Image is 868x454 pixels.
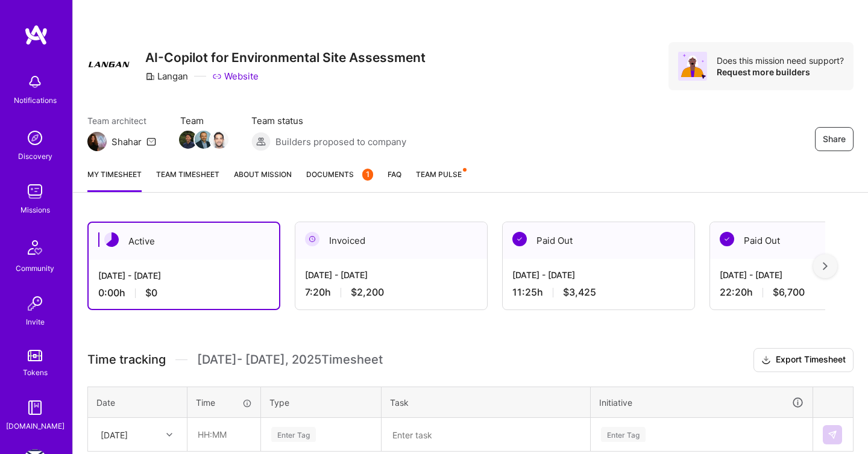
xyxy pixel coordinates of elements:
[89,223,279,260] div: Active
[28,350,42,361] img: tokens
[601,425,646,444] div: Enter Tag
[87,168,142,192] a: My timesheet
[101,428,128,441] div: [DATE]
[306,168,373,181] span: Documents
[180,114,227,127] span: Team
[20,233,49,262] img: Community
[196,129,212,150] a: Team Member Avatar
[156,168,219,192] a: Team timesheet
[87,352,166,367] span: Time tracking
[98,269,269,282] div: [DATE] - [DATE]
[196,396,252,409] div: Time
[823,262,828,270] img: right
[212,70,259,82] a: Website
[362,169,373,181] div: 1
[145,287,157,299] span: $0
[823,133,846,145] span: Share
[24,24,48,46] img: logo
[563,286,596,299] span: $3,425
[16,262,54,275] div: Community
[20,204,50,216] div: Missions
[234,168,292,192] a: About Mission
[512,232,527,246] img: Paid Out
[179,131,197,149] img: Team Member Avatar
[828,430,837,440] img: Submit
[26,316,45,328] div: Invite
[275,135,406,148] span: Builders proposed to company
[146,137,156,146] i: icon Mail
[251,132,271,151] img: Builders proposed to company
[753,348,854,372] button: Export Timesheet
[104,232,119,247] img: Active
[87,42,131,86] img: Company Logo
[98,287,269,299] div: 0:00 h
[717,66,844,78] div: Request more builders
[351,286,384,299] span: $2,200
[815,127,854,151] button: Share
[23,70,47,94] img: bell
[271,425,316,444] div: Enter Tag
[678,52,707,81] img: Avatar
[761,354,771,367] i: icon Download
[416,170,462,179] span: Team Pulse
[388,168,401,192] a: FAQ
[145,72,155,81] i: icon CompanyGray
[305,232,319,246] img: Invoiced
[195,131,213,149] img: Team Member Avatar
[210,131,228,149] img: Team Member Avatar
[88,387,187,418] th: Date
[145,50,426,65] h3: AI-Copilot for Environmental Site Assessment
[251,114,406,127] span: Team status
[503,222,694,259] div: Paid Out
[23,179,47,204] img: teamwork
[599,396,804,409] div: Initiative
[188,418,260,450] input: HH:MM
[305,286,477,299] div: 7:20 h
[14,94,57,107] div: Notifications
[23,291,47,316] img: Invite
[305,269,477,281] div: [DATE] - [DATE]
[295,222,487,259] div: Invoiced
[773,286,805,299] span: $6,700
[87,114,156,127] span: Team architect
[180,129,196,150] a: Team Member Avatar
[306,168,373,192] a: Documents1
[717,55,844,66] div: Does this mission need support?
[720,232,734,246] img: Paid Out
[87,132,107,151] img: Team Architect
[18,150,52,163] div: Discovery
[6,420,64,432] div: [DOMAIN_NAME]
[261,387,382,418] th: Type
[23,396,47,420] img: guide book
[212,129,227,150] a: Team Member Avatar
[416,168,465,192] a: Team Pulse
[197,352,383,367] span: [DATE] - [DATE] , 2025 Timesheet
[512,269,685,281] div: [DATE] - [DATE]
[23,126,47,150] img: discovery
[166,432,172,438] i: icon Chevron
[112,135,142,148] div: Shahar
[23,366,48,379] div: Tokens
[382,387,591,418] th: Task
[145,70,188,82] div: Langan
[512,286,685,299] div: 11:25 h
